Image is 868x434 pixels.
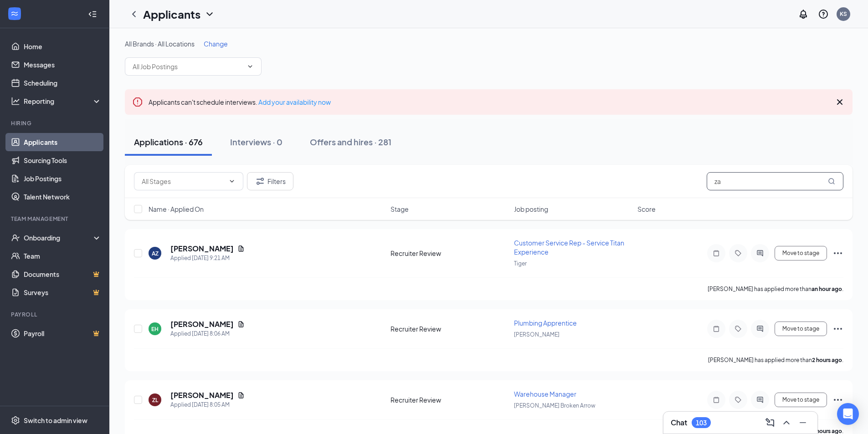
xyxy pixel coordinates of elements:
[775,246,827,260] button: Move to stage
[514,239,624,256] span: Customer Service Rep - Service Titan Experience
[237,392,245,399] svg: Document
[832,323,843,334] svg: Ellipses
[24,233,94,242] div: Onboarding
[832,394,843,405] svg: Ellipses
[11,233,20,242] svg: UserCheck
[390,324,508,333] div: Recruiter Review
[711,250,722,257] svg: Note
[514,260,527,267] span: Tiger
[832,248,843,259] svg: Ellipses
[24,188,102,206] a: Talent Network
[711,325,722,332] svg: Note
[152,396,158,404] div: ZL
[143,6,200,22] h1: Applicants
[132,97,143,107] svg: Error
[24,265,102,283] a: DocumentsCrown
[775,393,827,407] button: Move to stage
[818,9,829,20] svg: QuestionInfo
[310,136,391,148] div: Offers and hires · 281
[796,415,810,430] button: Minimize
[514,204,548,214] span: Job posting
[763,415,777,430] button: ComposeMessage
[24,169,102,188] a: Job Postings
[24,133,102,151] a: Applicants
[781,417,792,428] svg: ChevronUp
[779,415,794,430] button: ChevronUp
[170,400,245,409] div: Applied [DATE] 8:05 AM
[514,331,560,338] span: [PERSON_NAME]
[247,63,254,70] svg: ChevronDown
[834,97,845,107] svg: Cross
[11,97,20,106] svg: Analysis
[24,56,102,74] a: Messages
[798,9,809,20] svg: Notifications
[152,250,159,257] div: AZ
[733,325,744,332] svg: Tag
[258,98,331,106] a: Add your availability now
[11,119,100,127] div: Hiring
[142,176,225,186] input: All Stages
[11,416,20,425] svg: Settings
[170,254,245,263] div: Applied [DATE] 9:21 AM
[151,325,159,333] div: EH
[514,402,596,409] span: [PERSON_NAME] Broken Arrow
[247,172,293,190] button: Filter Filters
[812,357,842,363] b: 2 hours ago
[708,285,843,293] p: [PERSON_NAME] has applied more than .
[24,151,102,169] a: Sourcing Tools
[237,321,245,328] svg: Document
[24,324,102,342] a: PayrollCrown
[733,396,744,403] svg: Tag
[733,250,744,257] svg: Tag
[755,250,765,257] svg: ActiveChat
[128,9,139,20] svg: ChevronLeft
[170,244,234,254] h5: [PERSON_NAME]
[812,286,842,292] b: an hour ago
[88,10,97,19] svg: Collapse
[708,356,843,364] p: [PERSON_NAME] has applied more than .
[671,418,687,428] h3: Chat
[24,37,102,56] a: Home
[840,10,847,18] div: KS
[828,178,835,185] svg: MagnifyingGlass
[696,419,707,427] div: 103
[24,283,102,301] a: SurveysCrown
[765,417,776,428] svg: ComposeMessage
[255,176,266,187] svg: Filter
[755,396,765,403] svg: ActiveChat
[514,319,577,327] span: Plumbing Apprentice
[149,98,331,106] span: Applicants can't schedule interviews.
[230,136,282,148] div: Interviews · 0
[125,40,195,48] span: All Brands · All Locations
[514,390,576,398] span: Warehouse Manager
[797,417,808,428] svg: Minimize
[170,329,245,338] div: Applied [DATE] 8:06 AM
[707,172,843,190] input: Search in applications
[237,245,245,252] svg: Document
[24,74,102,92] a: Scheduling
[637,204,656,214] span: Score
[390,395,508,404] div: Recruiter Review
[24,97,102,106] div: Reporting
[11,215,100,223] div: Team Management
[24,247,102,265] a: Team
[390,204,409,214] span: Stage
[755,325,765,332] svg: ActiveChat
[204,9,215,20] svg: ChevronDown
[149,204,204,214] span: Name · Applied On
[24,416,87,425] div: Switch to admin view
[133,61,243,71] input: All Job Postings
[170,319,234,329] h5: [PERSON_NAME]
[134,136,203,148] div: Applications · 676
[837,403,859,425] div: Open Intercom Messenger
[390,249,508,258] div: Recruiter Review
[170,390,234,400] h5: [PERSON_NAME]
[10,9,19,18] svg: WorkstreamLogo
[204,40,228,48] span: Change
[775,322,827,336] button: Move to stage
[11,311,100,318] div: Payroll
[228,178,236,185] svg: ChevronDown
[711,396,722,403] svg: Note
